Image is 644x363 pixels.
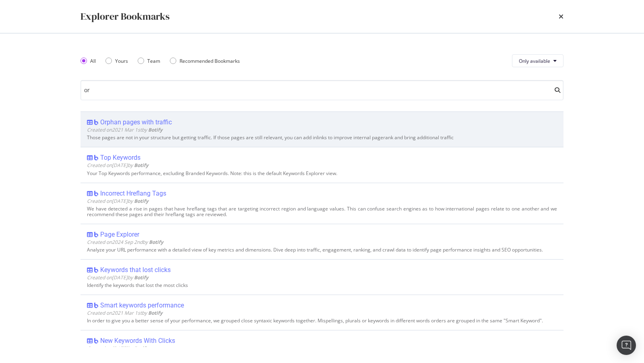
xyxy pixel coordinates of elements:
[147,58,160,64] div: Team
[180,58,240,64] div: Recommended Bookmarks
[100,231,139,239] div: Page Explorer
[559,10,563,23] div: times
[138,58,160,64] div: Team
[149,239,163,245] b: Botify
[100,118,172,126] div: Orphan pages with traffic
[80,10,169,23] div: Explorer Bookmarks
[512,54,563,67] button: Only available
[87,171,557,176] div: Your Top Keywords performance, excluding Branded Keywords. Note: this is the default Keywords Exp...
[100,301,184,309] div: Smart keywords performance
[100,154,140,162] div: Top Keywords
[87,162,149,169] span: Created on [DATE] by
[87,274,149,281] span: Created on [DATE] by
[134,345,149,352] b: Botify
[87,309,163,316] span: Created on 2021 Mar 1st by
[105,58,128,64] div: Yours
[134,274,149,281] b: Botify
[519,58,550,64] span: Only available
[87,135,557,140] div: Those pages are not in your structure but getting traffic. If those pages are still relevant, you...
[87,345,149,352] span: Created on [DATE] by
[87,283,557,288] div: Identify the keywords that lost the most clicks
[90,58,96,64] div: All
[100,190,166,198] div: Incorrect Hreflang Tags
[617,336,636,355] div: Open Intercom Messenger
[148,126,163,133] b: Botify
[134,162,149,169] b: Botify
[100,266,171,274] div: Keywords that lost clicks
[148,309,163,316] b: Botify
[87,126,163,133] span: Created on 2021 Mar 1st by
[87,239,163,245] span: Created on 2024 Sep 2nd by
[87,198,149,204] span: Created on [DATE] by
[80,58,96,64] div: All
[87,206,557,217] div: We have detected a rise in pages that have hreflang tags that are targeting incorrect region and ...
[170,58,240,64] div: Recommended Bookmarks
[115,58,128,64] div: Yours
[100,337,175,345] div: New Keywords With Clicks
[80,80,563,100] input: Search
[87,247,557,253] div: Analyze your URL performance with a detailed view of key metrics and dimensions. Dive deep into t...
[134,198,149,204] b: Botify
[87,318,557,324] div: In order to give you a better sense of your performance, we grouped close syntaxic keywords toget...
